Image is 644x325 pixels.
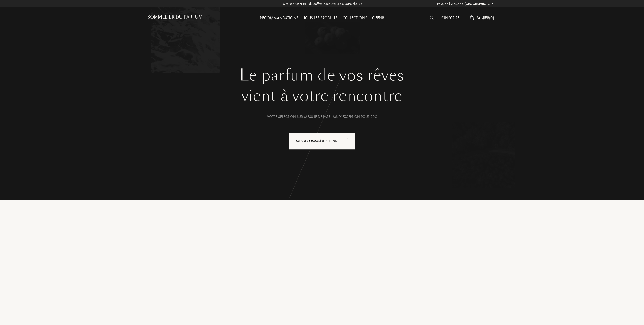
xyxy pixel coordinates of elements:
[285,133,359,150] a: Mes Recommandationsanimation
[289,133,355,150] div: Mes Recommandations
[476,15,494,21] span: Panier ( 0 )
[151,84,493,107] div: vient à votre rencontre
[147,15,203,20] h1: Sommelier du Parfum
[147,15,203,22] a: Sommelier du Parfum
[439,15,462,22] div: S'inscrire
[430,16,434,20] img: search_icn_white.svg
[343,136,353,146] div: animation
[340,15,370,21] a: Collections
[437,1,463,6] span: Pays de livraison :
[151,114,493,119] div: Votre selection sur-mesure de parfums d’exception pour 20€
[257,15,301,22] div: Recommandations
[490,2,494,6] img: arrow_w.png
[151,66,493,84] h1: Le parfum de vos rêves
[257,15,301,21] a: Recommandations
[301,15,340,22] div: Tous les produits
[301,15,340,21] a: Tous les produits
[340,15,370,22] div: Collections
[439,15,462,21] a: S'inscrire
[470,15,474,20] img: cart_white.svg
[370,15,387,21] a: Offrir
[370,15,387,22] div: Offrir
